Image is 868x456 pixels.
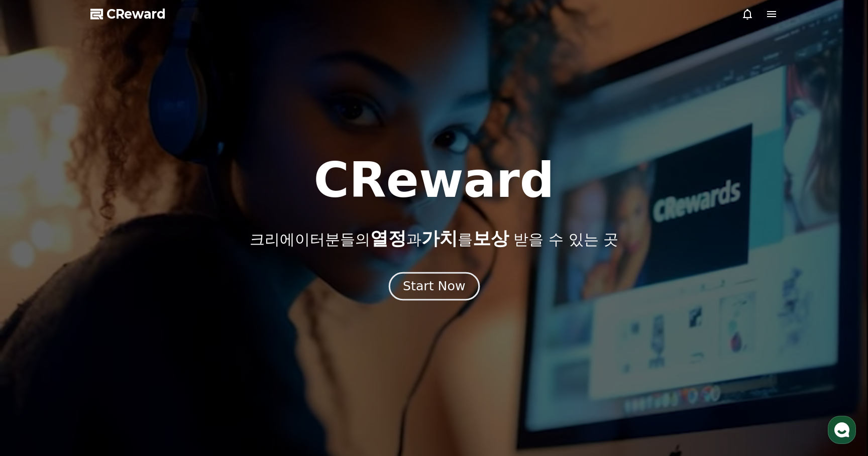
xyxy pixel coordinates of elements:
[66,318,130,344] a: 대화
[92,334,104,342] span: 대화
[473,228,509,249] span: 보상
[130,318,193,344] a: 설정
[313,156,554,204] h1: CReward
[90,6,166,22] a: CReward
[32,333,38,341] span: 홈
[155,333,167,341] span: 설정
[421,228,458,249] span: 가치
[250,229,618,249] p: 크리에이터분들의 과 를 받을 수 있는 곳
[391,283,478,292] a: Start Now
[388,272,479,301] button: Start Now
[106,6,166,22] span: CReward
[370,228,406,249] span: 열정
[403,278,465,295] div: Start Now
[3,318,66,344] a: 홈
